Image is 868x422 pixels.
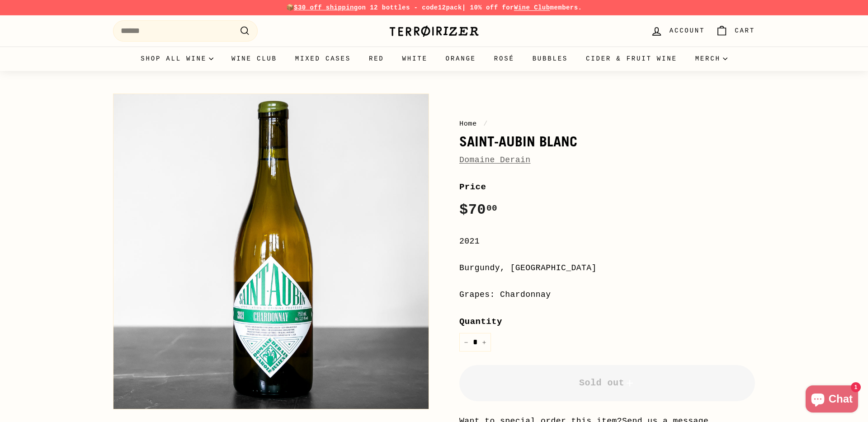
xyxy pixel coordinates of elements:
[710,18,760,44] a: Cart
[579,378,635,388] span: Sold out
[95,47,773,71] div: Primary
[485,47,524,71] a: Rosé
[286,47,360,71] a: Mixed Cases
[393,47,437,71] a: White
[459,333,473,352] button: Reduce item quantity by one
[222,47,286,71] a: Wine Club
[438,4,462,11] strong: 12pack
[524,47,577,71] a: Bubbles
[481,120,490,128] span: /
[459,262,755,275] div: Burgundy, [GEOGRAPHIC_DATA]
[360,47,393,71] a: Red
[113,3,755,13] p: 📦 on 12 bottles - code | 10% off for members.
[459,235,755,248] div: 2021
[113,94,429,409] img: Saint-Aubin Blanc
[294,4,358,11] span: $30 off shipping
[459,155,531,164] a: Domaine Derain
[645,18,710,44] a: Account
[459,288,755,301] div: Grapes: Chardonnay
[670,26,705,36] span: Account
[132,47,222,71] summary: Shop all wine
[477,333,491,352] button: Increase item quantity by one
[459,315,755,328] label: Quantity
[459,202,497,218] span: $70
[459,118,755,129] nav: breadcrumbs
[486,203,497,213] sup: 00
[459,365,755,401] button: Sold out
[459,333,491,352] input: quantity
[459,120,477,128] a: Home
[803,385,861,415] inbox-online-store-chat: Shopify online store chat
[735,26,755,36] span: Cart
[437,47,485,71] a: Orange
[577,47,686,71] a: Cider & Fruit Wine
[514,4,550,11] a: Wine Club
[459,180,755,194] label: Price
[686,47,736,71] summary: Merch
[459,134,755,149] h1: Saint-Aubin Blanc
